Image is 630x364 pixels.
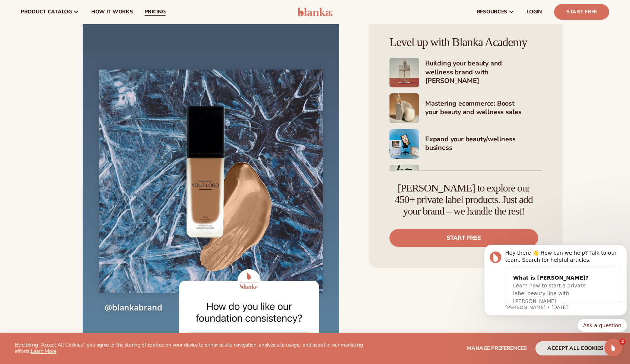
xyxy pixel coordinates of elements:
[297,7,333,16] img: logo
[481,221,630,344] iframe: Intercom notifications message
[389,58,542,87] a: Shopify Image 2 Building your beauty and wellness brand with [PERSON_NAME]
[620,339,626,345] span: 2
[144,9,165,15] span: pricing
[467,341,527,355] button: Manage preferences
[389,165,419,194] img: Shopify Image 5
[91,9,133,15] span: How It Works
[31,348,56,355] a: Learn More
[526,9,542,15] span: LOGIN
[389,165,542,194] a: Shopify Image 5 Marketing your beauty and wellness brand 101
[389,93,542,123] a: Shopify Image 3 Mastering ecommerce: Boost your beauty and wellness sales
[554,4,609,20] a: Start Free
[425,135,542,153] h4: Expand your beauty/wellness business
[604,339,622,357] iframe: Intercom live chat
[535,341,615,355] button: accept all cookies
[389,58,419,87] img: Shopify Image 2
[389,36,542,49] h4: Level up with Blanka Academy
[389,229,538,247] a: Start free
[389,183,538,217] h4: [PERSON_NAME] to explore our 450+ private label products. Just add your brand – we handle the rest!
[467,345,527,352] span: Manage preferences
[425,59,542,86] h4: Building your beauty and wellness brand with [PERSON_NAME]
[389,129,419,159] img: Shopify Image 4
[15,342,369,355] p: By clicking "Accept All Cookies", you agree to the storing of cookies on your device to enhance s...
[477,9,507,15] span: resources
[389,93,419,123] img: Shopify Image 3
[389,129,542,159] a: Shopify Image 4 Expand your beauty/wellness business
[21,9,72,15] span: product catalog
[425,99,542,117] h4: Mastering ecommerce: Boost your beauty and wellness sales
